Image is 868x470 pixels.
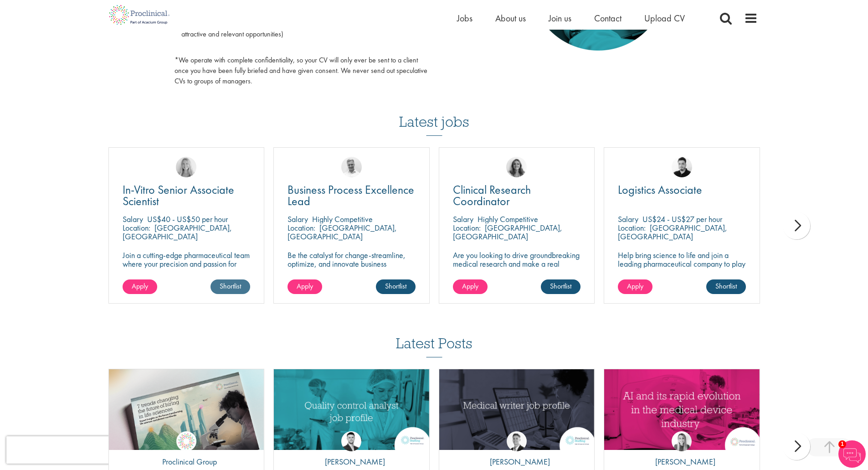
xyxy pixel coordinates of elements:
img: quality control analyst job profile [274,369,429,450]
img: Shannon Briggs [176,157,196,177]
img: AI and Its Impact on the Medical Device Industry | Proclinical [604,369,760,450]
span: 1 [838,440,846,448]
span: Salary [618,214,638,224]
img: Hannah Burke [672,431,692,451]
a: Upload CV [644,12,685,24]
p: US$24 - US$27 per hour [642,214,722,224]
p: [GEOGRAPHIC_DATA], [GEOGRAPHIC_DATA] [453,222,562,242]
span: In-Vitro Senior Associate Scientist [123,182,234,209]
p: US$40 - US$50 per hour [147,214,228,224]
span: Location: [288,222,315,233]
p: Highly Competitive [312,214,373,224]
p: Are you looking to drive groundbreaking medical research and make a real impact-join our client a... [453,251,581,285]
a: Logistics Associate [618,184,746,196]
img: Anderson Maldonado [672,157,692,177]
a: Join us [549,12,571,24]
span: Apply [132,281,148,291]
span: Salary [123,214,143,224]
p: Proclinical Group [155,456,217,468]
iframe: reCAPTCHA [6,436,123,464]
p: [GEOGRAPHIC_DATA], [GEOGRAPHIC_DATA] [123,222,232,242]
span: Business Process Excellence Lead [288,182,414,209]
a: Link to a post [274,369,429,450]
a: Shortlist [211,279,250,294]
img: Chatbot [838,440,866,468]
a: Apply [123,279,157,294]
span: Salary [453,214,473,224]
p: Be the catalyst for change-streamline, optimize, and innovate business processes in a dynamic bio... [288,251,416,285]
a: Apply [453,279,488,294]
div: next [783,212,810,239]
img: Joshua Bye [341,157,362,177]
a: Contact [594,12,621,24]
a: Jobs [457,12,473,24]
a: Link to a post [109,369,264,450]
p: [GEOGRAPHIC_DATA], [GEOGRAPHIC_DATA] [288,222,397,242]
img: George Watson [507,431,527,451]
img: Proclinical: Life sciences hiring trends report 2025 [109,369,264,457]
p: *We operate with complete confidentiality, so your CV will only ever be sent to a client once you... [175,55,427,87]
a: Apply [288,279,322,294]
p: Highly Competitive [478,214,538,224]
a: Link to a post [604,369,760,450]
span: Apply [297,281,313,291]
p: [GEOGRAPHIC_DATA], [GEOGRAPHIC_DATA] [618,222,727,242]
p: Help bring science to life and join a leading pharmaceutical company to play a key role in delive... [618,251,746,294]
div: next [783,433,810,460]
img: Joshua Godden [341,431,361,451]
a: In-Vitro Senior Associate Scientist [123,184,251,207]
a: Shortlist [376,279,416,294]
img: Medical writer job profile [439,369,595,450]
img: Proclinical Group [176,431,196,451]
span: Location: [453,222,481,233]
span: Apply [462,281,478,291]
a: Shortlist [541,279,580,294]
span: Salary [288,214,308,224]
img: Jackie Cerchio [506,157,527,177]
p: [PERSON_NAME] [318,456,385,468]
a: Link to a post [439,369,595,450]
span: Location: [618,222,646,233]
h3: Latest jobs [399,91,469,136]
span: Apply [627,281,643,291]
a: About us [495,12,526,24]
a: Apply [618,279,652,294]
a: Shortlist [706,279,746,294]
p: [PERSON_NAME] [483,456,550,468]
p: Join a cutting-edge pharmaceutical team where your precision and passion for science will help sh... [123,251,251,285]
span: Location: [123,222,150,233]
span: Logistics Associate [618,182,702,197]
a: Clinical Research Coordinator [453,184,581,207]
p: [PERSON_NAME] [648,456,715,468]
span: Clinical Research Coordinator [453,182,531,209]
a: Business Process Excellence Lead [288,184,416,207]
h3: Latest Posts [396,336,473,357]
